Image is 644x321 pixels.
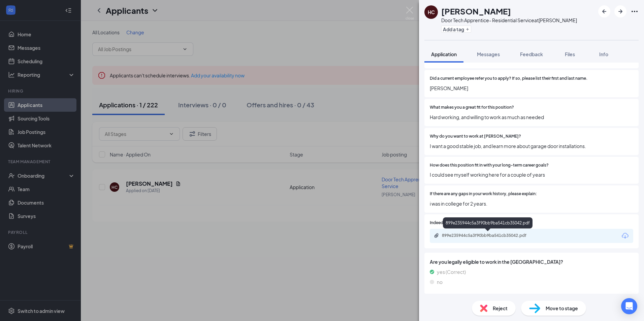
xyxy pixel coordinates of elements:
span: I could see myself working here for a couple of years [430,171,633,178]
span: How does this position fit in with your long-term career goals? [430,162,549,169]
svg: Download [621,232,629,240]
span: If there are any gaps in your work history, please explain: [430,191,537,197]
span: Hard working, and willing to work as much as needed [430,113,633,121]
span: Reject [493,305,508,312]
div: Door Tech Apprentice- Residential Service at [PERSON_NAME] [441,17,577,24]
span: yes (Correct) [437,268,466,276]
button: ArrowLeftNew [598,5,610,17]
div: 899e235944c5a3f90bb9ba541cb35042.pdf [442,233,536,238]
a: Paperclip899e235944c5a3f90bb9ba541cb35042.pdf [434,233,543,239]
h1: [PERSON_NAME] [441,5,511,17]
span: Move to stage [546,305,578,312]
div: HC [428,9,435,15]
svg: ArrowLeftNew [600,7,608,15]
span: Files [565,51,575,57]
svg: Ellipses [631,7,639,15]
span: i was in college for 2 years. [430,200,633,207]
button: PlusAdd a tag [441,26,471,33]
span: Indeed Resume [430,220,459,226]
svg: ArrowRight [616,7,624,15]
span: What makes you a great fit for this position? [430,104,514,111]
span: I want a good stable job, and learn more about garage door installations. [430,142,633,150]
span: no [437,278,443,286]
svg: Paperclip [434,233,439,238]
span: Feedback [520,51,543,57]
span: Info [599,51,608,57]
span: Why do you want to work at [PERSON_NAME]? [430,133,521,140]
span: Did a current employee refer you to apply? If so, please list their first and last name. [430,75,587,82]
div: 899e235944c5a3f90bb9ba541cb35042.pdf [443,217,533,228]
span: [PERSON_NAME] [430,84,633,92]
span: Are you legally eligible to work in the [GEOGRAPHIC_DATA]? [430,258,633,265]
div: Open Intercom Messenger [621,298,637,314]
span: Application [431,51,457,57]
span: Messages [477,51,500,57]
button: ArrowRight [614,5,626,17]
svg: Plus [465,27,470,31]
